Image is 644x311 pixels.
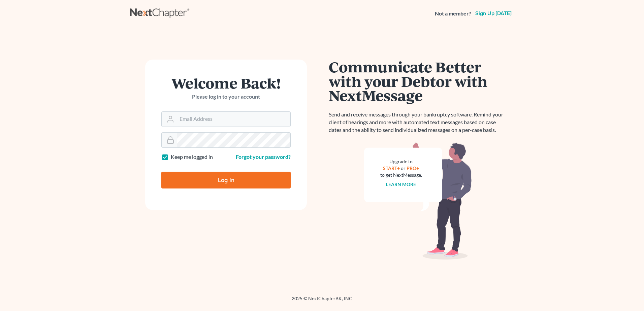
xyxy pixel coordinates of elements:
[407,165,419,171] a: PRO+
[130,295,514,307] div: 2025 © NextChapterBK, INC
[435,10,471,18] strong: Not a member?
[474,11,514,16] a: Sign up [DATE]!
[383,165,400,171] a: START+
[401,165,406,171] span: or
[380,172,422,178] div: to get NextMessage.
[364,142,472,260] img: nextmessage_bg-59042aed3d76b12b5cd301f8e5b87938c9018125f34e5fa2b7a6b67550977c72.svg
[161,172,291,188] input: Log In
[236,153,291,160] a: Forgot your password?
[380,158,422,165] div: Upgrade to
[386,181,416,187] a: Learn more
[171,153,213,161] label: Keep me logged in
[329,111,507,134] p: Send and receive messages through your bankruptcy software. Remind your client of hearings and mo...
[329,60,507,103] h1: Communicate Better with your Debtor with NextMessage
[161,76,291,90] h1: Welcome Back!
[161,93,291,101] p: Please log in to your account
[177,112,290,127] input: Email Address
